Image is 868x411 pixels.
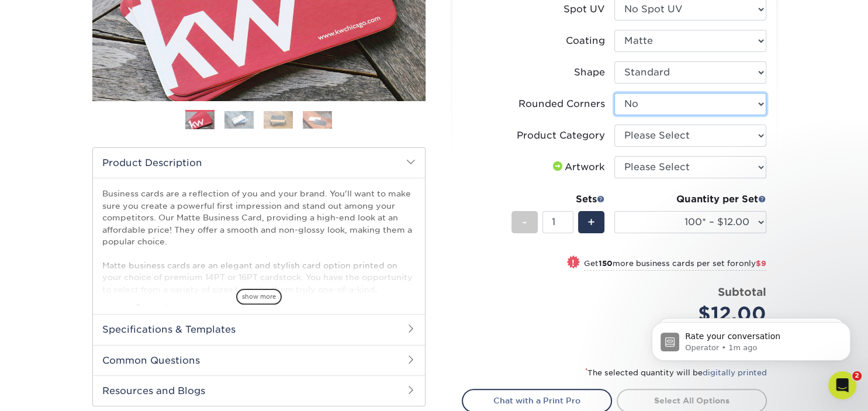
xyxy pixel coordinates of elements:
iframe: Intercom live chat [828,371,856,399]
h2: Product Description [93,148,425,178]
div: Shape [574,65,605,80]
img: Business Cards 01 [185,106,215,135]
iframe: Google Customer Reviews [3,375,99,407]
span: ! [572,257,575,269]
span: only [739,259,766,268]
div: Artwork [551,160,605,174]
strong: Subtotal [718,285,766,298]
img: Business Cards 03 [264,111,293,129]
h2: Resources and Blogs [93,375,425,406]
p: Business cards are a reflection of you and your brand. You'll want to make sure you create a powe... [102,188,416,354]
div: Coating [566,34,605,48]
div: Rounded Corners [518,97,605,111]
strong: 150 [599,259,613,268]
h2: Specifications & Templates [93,314,425,344]
span: - [522,213,527,231]
iframe: Intercom notifications message [634,298,868,379]
small: Get more business cards per set for [584,259,766,271]
div: Quantity per Set [614,192,766,206]
div: $12.00 [623,300,766,328]
div: Sets [511,192,605,206]
div: Spot UV [563,2,605,16]
span: 2 [852,371,862,381]
span: + [587,213,595,231]
h2: Common Questions [93,345,425,375]
small: The selected quantity will be [585,368,767,377]
span: show more [236,289,282,305]
div: Product Category [517,129,605,143]
img: Business Cards 04 [303,111,332,129]
img: Business Cards 02 [224,111,254,129]
span: $9 [756,259,766,268]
